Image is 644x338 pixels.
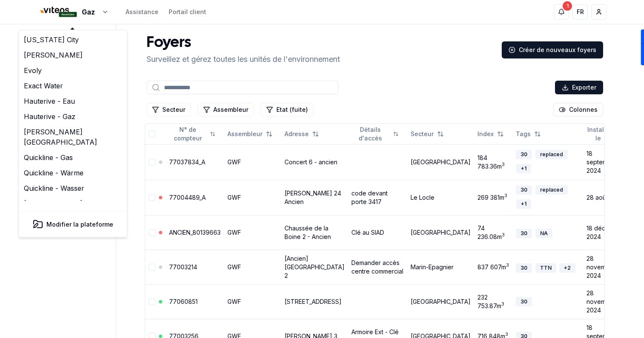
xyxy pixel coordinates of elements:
a: [PERSON_NAME] [20,47,125,63]
a: Hauterive - Gaz [20,109,125,124]
a: [PERSON_NAME][GEOGRAPHIC_DATA] [20,196,125,221]
a: Quickline - Wärme [20,165,125,181]
a: Exact Water [20,78,125,93]
a: Evoly [20,63,125,78]
a: Quickline - Wasser [20,181,125,196]
button: Modifier la plateforme [24,216,122,233]
a: Hauterive - Eau [20,93,125,109]
a: Quickline - Gas [20,150,125,165]
a: [US_STATE] City [20,32,125,47]
a: [PERSON_NAME][GEOGRAPHIC_DATA] [20,124,125,150]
